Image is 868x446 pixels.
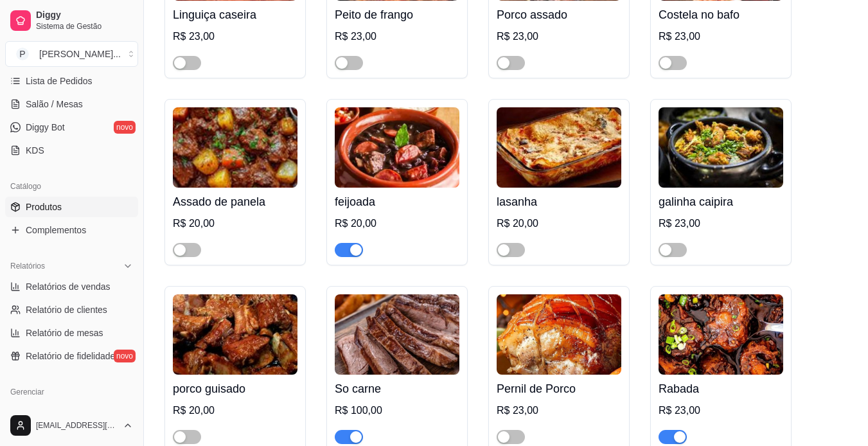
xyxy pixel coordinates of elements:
img: product-image [335,107,459,188]
button: [EMAIL_ADDRESS][DOMAIN_NAME] [5,410,138,441]
span: Diggy Bot [26,121,65,134]
span: Salão / Mesas [26,98,83,111]
span: Complementos [26,224,86,236]
div: R$ 20,00 [173,216,297,231]
a: Entregadoresnovo [5,402,138,423]
div: R$ 23,00 [659,29,783,44]
h4: Linguiça caseira [173,6,297,24]
div: Catálogo [5,176,138,197]
span: P [16,48,29,60]
div: R$ 23,00 [659,216,783,231]
h4: Costela no bafo [659,6,783,24]
h4: galinha caipira [659,193,783,211]
div: R$ 20,00 [335,216,459,231]
a: Relatório de mesas [5,323,138,343]
img: product-image [335,294,459,375]
a: Diggy Botnovo [5,117,138,138]
button: Select a team [5,41,138,67]
div: R$ 20,00 [497,216,621,231]
span: Diggy [36,10,133,21]
div: R$ 23,00 [497,29,621,44]
span: Relatório de mesas [26,326,103,339]
span: Relatórios [10,261,45,271]
h4: lasanha [497,193,621,211]
span: [EMAIL_ADDRESS][DOMAIN_NAME] [36,420,118,431]
span: Sistema de Gestão [36,21,133,31]
div: R$ 23,00 [335,29,459,44]
img: product-image [173,294,297,375]
span: Relatório de fidelidade [26,350,115,362]
div: [PERSON_NAME] ... [39,48,121,60]
img: product-image [659,294,783,375]
div: R$ 23,00 [497,403,621,418]
h4: Porco assado [497,6,621,24]
span: Relatório de clientes [26,303,107,316]
h4: feijoada [335,193,459,211]
div: R$ 23,00 [659,403,783,418]
a: KDS [5,140,138,161]
h4: So carne [335,380,459,398]
a: Relatório de fidelidadenovo [5,346,138,366]
h4: porco guisado [173,380,297,398]
span: Lista de Pedidos [26,75,93,87]
div: R$ 23,00 [173,29,297,44]
a: Relatórios de vendas [5,276,138,297]
a: Complementos [5,220,138,240]
a: Lista de Pedidos [5,71,138,91]
h4: Peito de frango [335,6,459,24]
span: KDS [26,144,44,157]
img: product-image [497,107,621,188]
a: Relatório de clientes [5,299,138,320]
h4: Assado de panela [173,193,297,211]
div: R$ 20,00 [173,403,297,418]
div: R$ 100,00 [335,403,459,418]
span: Relatórios de vendas [26,280,111,293]
img: product-image [497,294,621,375]
img: product-image [659,107,783,188]
a: Salão / Mesas [5,94,138,114]
a: Produtos [5,197,138,217]
img: product-image [173,107,297,188]
h4: Pernil de Porco [497,380,621,398]
a: DiggySistema de Gestão [5,5,138,36]
span: Produtos [26,201,62,213]
h4: Rabada [659,380,783,398]
div: Gerenciar [5,382,138,402]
